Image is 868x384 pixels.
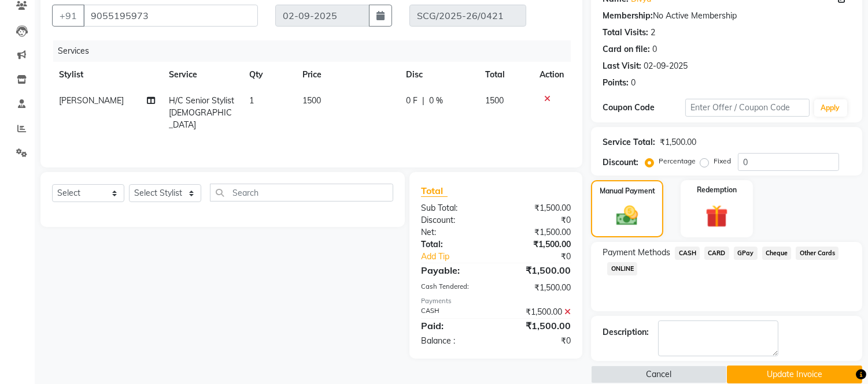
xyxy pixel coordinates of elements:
span: 0 F [406,95,418,107]
th: Qty [242,62,296,88]
img: _gift.svg [699,202,735,230]
div: Total Visits: [603,27,648,39]
th: Disc [399,62,478,88]
span: Other Cards [796,247,839,260]
div: Discount: [603,156,638,169]
div: Description: [603,326,649,338]
span: CARD [704,247,729,260]
div: Total: [412,238,496,251]
div: 2 [651,27,655,39]
button: Apply [814,99,847,117]
span: GPay [734,247,758,260]
div: Last Visit: [603,60,641,72]
span: Total [421,185,448,197]
div: Balance : [412,335,496,347]
div: ₹1,500.00 [496,263,580,277]
div: Net: [412,226,496,238]
span: Cheque [762,247,792,260]
div: 02-09-2025 [644,60,688,72]
span: 0 % [429,95,443,107]
div: ₹0 [496,335,580,347]
label: Percentage [659,156,696,166]
div: ₹0 [510,251,580,263]
span: [PERSON_NAME] [59,95,124,106]
div: CASH [412,306,496,318]
div: ₹1,500.00 [496,238,580,251]
div: Discount: [412,214,496,226]
div: Card on file: [603,43,650,55]
div: Cash Tendered: [412,282,496,294]
span: 1500 [302,95,321,106]
span: | [422,95,424,107]
div: ₹0 [496,214,580,226]
img: _cash.svg [610,203,644,228]
span: 1 [249,95,254,106]
div: ₹1,500.00 [496,202,580,214]
span: 1500 [486,95,504,106]
span: CASH [675,247,700,260]
button: Update Invoice [727,366,862,383]
div: 0 [631,77,636,89]
div: ₹1,500.00 [660,136,696,148]
div: 0 [652,43,657,55]
button: +91 [52,5,84,27]
div: No Active Membership [603,10,851,22]
div: Services [53,40,579,62]
div: Service Total: [603,136,655,148]
span: H/C Senior Stylist [DEMOGRAPHIC_DATA] [169,95,235,130]
input: Enter Offer / Coupon Code [685,99,809,117]
div: Payable: [412,263,496,277]
input: Search [210,184,393,202]
div: Membership: [603,10,653,22]
div: Coupon Code [603,102,685,114]
a: Add Tip [412,251,510,263]
span: Payment Methods [603,247,670,259]
th: Action [533,62,571,88]
input: Search by Name/Mobile/Email/Code [83,5,258,27]
th: Stylist [52,62,162,88]
div: ₹1,500.00 [496,282,580,294]
label: Fixed [714,156,731,166]
button: Cancel [591,366,726,383]
th: Total [479,62,533,88]
div: Paid: [412,319,496,333]
label: Manual Payment [600,186,655,196]
div: ₹1,500.00 [496,319,580,333]
label: Redemption [697,185,737,195]
div: ₹1,500.00 [496,226,580,238]
th: Service [162,62,243,88]
div: Payments [421,296,571,306]
span: ONLINE [607,262,637,275]
th: Price [296,62,399,88]
div: Points: [603,77,629,89]
div: Sub Total: [412,202,496,214]
div: ₹1,500.00 [496,306,580,318]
